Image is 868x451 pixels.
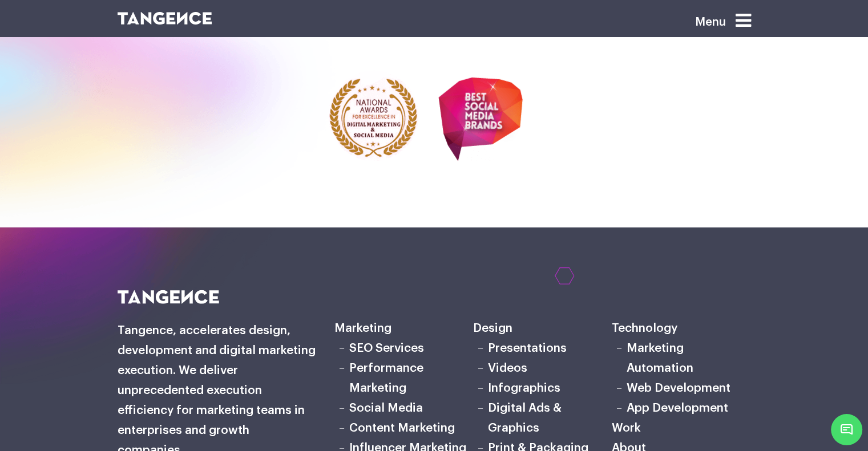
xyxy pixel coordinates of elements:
[488,362,527,374] a: Videos
[627,382,730,394] a: Web Development
[349,362,423,394] a: Performance Marketing
[349,422,455,434] a: Content Marketing
[334,319,473,339] h6: Marketing
[488,382,560,394] a: Infographics
[488,402,562,434] a: Digital Ads & Graphics
[831,414,862,445] span: Chat Widget
[612,422,641,434] a: Work
[349,402,423,414] a: Social Media
[627,402,728,414] a: App Development
[612,319,750,339] h6: Technology
[473,319,612,339] h6: Design
[349,342,424,354] a: SEO Services
[627,342,693,374] a: Marketing Automation
[488,342,567,354] a: Presentations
